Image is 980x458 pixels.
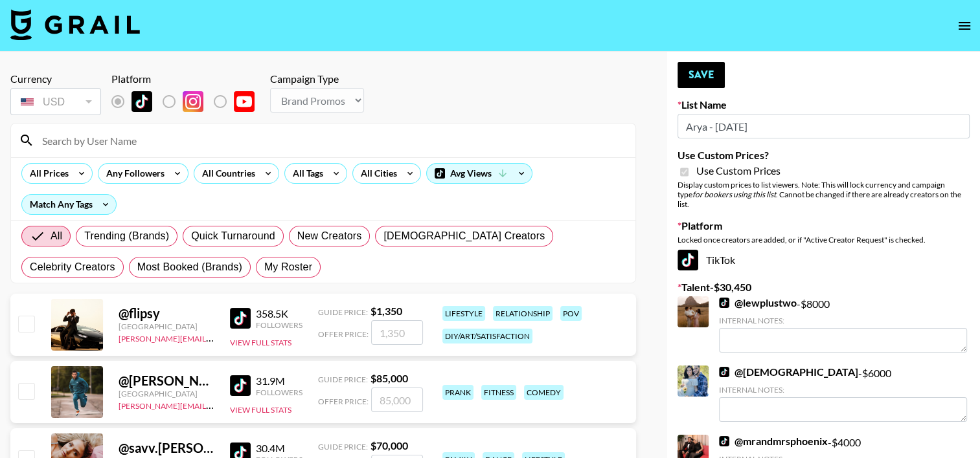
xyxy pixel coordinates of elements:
input: 1,350 [371,320,423,345]
div: pov [560,306,582,321]
label: Talent - $ 30,450 [678,281,970,294]
img: Instagram [183,91,203,112]
div: Campaign Type [270,72,364,85]
button: open drawer [952,13,977,39]
span: Trending (Brands) [84,228,169,244]
div: Any Followers [98,164,167,183]
div: All Prices [22,164,71,183]
a: @lewplustwo [719,296,797,309]
button: Save [678,62,725,88]
div: diy/art/satisfaction [442,329,532,343]
span: Guide Price: [318,442,368,452]
div: USD [13,91,98,113]
img: Grail Talent [10,9,140,40]
button: View Full Stats [230,405,291,415]
span: Guide Price: [318,307,368,317]
img: TikTok [719,436,729,446]
div: Currency is locked to USD [10,85,101,118]
div: All Cities [353,164,400,183]
span: Most Booked (Brands) [137,259,242,275]
input: Search by User Name [34,130,628,151]
a: @mrandmrsphoenix [719,435,828,448]
img: TikTok [678,250,698,270]
div: - $ 6000 [719,365,967,422]
div: relationship [493,306,553,321]
span: Quick Turnaround [191,228,275,244]
label: List Name [678,98,970,111]
div: @ savv.[PERSON_NAME] [119,440,214,456]
div: [GEOGRAPHIC_DATA] [119,322,214,331]
div: @ flipsy [119,305,214,322]
div: Display custom prices to list viewers. Note: This will lock currency and campaign type . Cannot b... [678,180,970,209]
img: YouTube [234,91,255,112]
em: for bookers using this list [692,190,776,199]
div: Currency [10,72,101,85]
label: Use Custom Prices? [678,149,970,162]
img: TikTok [230,308,251,329]
div: - $ 8000 [719,296,967,353]
span: My Roster [264,259,312,275]
div: Internal Notes: [719,385,967,395]
div: Avg Views [427,164,532,183]
button: View Full Stats [230,338,291,347]
div: 358.5K [256,307,302,320]
a: [PERSON_NAME][EMAIL_ADDRESS][DOMAIN_NAME] [119,398,310,411]
div: comedy [524,385,564,400]
strong: $ 85,000 [370,372,408,384]
div: lifestyle [442,306,485,321]
span: All [51,228,62,244]
div: List locked to TikTok. [111,88,265,115]
strong: $ 70,000 [370,439,408,452]
div: All Countries [194,164,258,183]
span: Celebrity Creators [30,259,115,275]
span: Guide Price: [318,375,368,384]
input: 85,000 [371,387,423,412]
strong: $ 1,350 [370,305,402,317]
div: Locked once creators are added, or if "Active Creator Request" is checked. [678,235,970,245]
a: @[DEMOGRAPHIC_DATA] [719,365,858,378]
span: [DEMOGRAPHIC_DATA] Creators [383,228,545,244]
div: Platform [111,72,265,85]
img: TikTok [230,375,251,396]
div: Internal Notes: [719,316,967,325]
div: @ [PERSON_NAME].[PERSON_NAME] [119,373,214,389]
span: Use Custom Prices [696,164,781,177]
img: TikTok [131,91,152,112]
span: Offer Price: [318,397,369,406]
img: TikTok [719,298,729,308]
div: All Tags [285,164,326,183]
img: TikTok [719,367,729,377]
div: fitness [481,385,516,400]
div: [GEOGRAPHIC_DATA] [119,389,214,398]
div: TikTok [678,250,970,270]
div: 31.9M [256,375,302,387]
a: [PERSON_NAME][EMAIL_ADDRESS][DOMAIN_NAME] [119,331,310,343]
div: Followers [256,387,302,397]
div: Match Any Tags [22,195,116,214]
span: New Creators [297,228,362,244]
div: prank [442,385,473,400]
div: 30.4M [256,442,302,455]
label: Platform [678,219,970,232]
div: Followers [256,320,302,330]
span: Offer Price: [318,329,369,339]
